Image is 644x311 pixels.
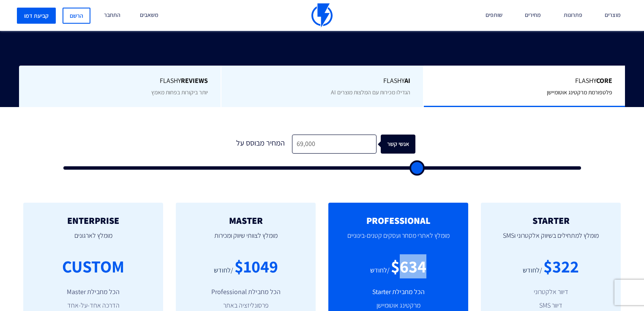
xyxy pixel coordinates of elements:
span: Flashy [32,76,208,86]
li: הדרכה אחד-על-אחד [36,301,150,311]
div: אנשי קשר [390,135,425,154]
li: הכל מחבילת Professional [188,287,303,297]
p: מומלץ למתחילים בשיווק אלקטרוני וSMS [494,226,608,254]
h2: PROFESSIONAL [341,215,456,226]
div: $1049 [235,254,278,278]
div: המחיר מבוסס על [229,135,292,154]
h2: MASTER [188,215,303,226]
li: פרסונליזציה באתר [188,301,303,311]
b: REVIEWS [181,76,208,85]
div: CUSTOM [62,254,124,278]
p: מומלץ לצוותי שיווק ומכירות [188,226,303,254]
div: $322 [543,254,579,278]
div: /לחודש [214,266,233,275]
span: פלטפורמת מרקטינג אוטומיישן [547,88,612,96]
h2: STARTER [494,215,608,226]
li: הכל מחבילת Starter [341,287,456,297]
li: הכל מחבילת Master [36,287,150,297]
span: Flashy [437,76,612,86]
div: $634 [391,254,426,278]
a: קביעת דמו [17,8,56,24]
span: הגדילו מכירות עם המלצות מוצרים AI [331,88,410,96]
b: AI [404,76,410,85]
div: /לחודש [523,266,542,275]
b: Core [596,76,612,85]
li: דיוור SMS [494,301,608,311]
h2: ENTERPRISE [36,215,150,226]
p: מומלץ לאתרי מסחר ועסקים קטנים-בינוניים [341,226,456,254]
li: דיוור אלקטרוני [494,287,608,297]
span: יותר ביקורות בפחות מאמץ [151,88,208,96]
div: /לחודש [370,266,390,275]
li: מרקטינג אוטומיישן [341,301,456,311]
span: Flashy [234,76,410,86]
p: מומלץ לארגונים [36,226,150,254]
a: הרשם [63,8,90,24]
